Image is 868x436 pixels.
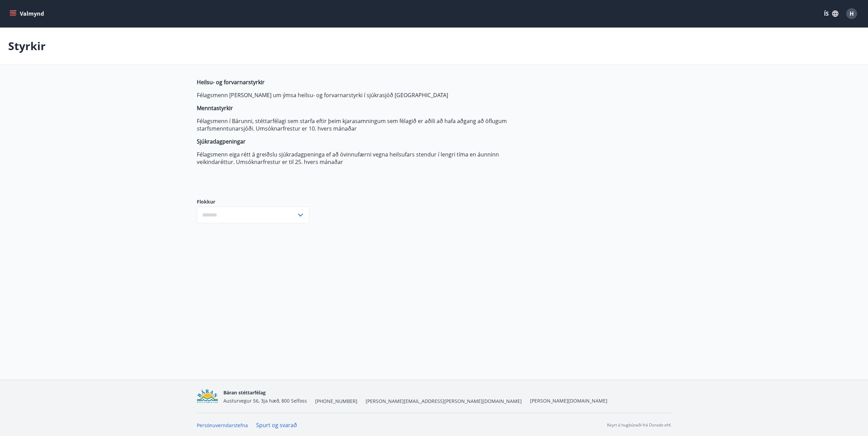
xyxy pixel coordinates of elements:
strong: Heilsu- og forvarnarstyrkir [197,78,265,86]
strong: Menntastyrkir [197,104,233,112]
label: Flokkur [197,198,309,205]
span: H [850,10,854,17]
img: Bz2lGXKH3FXEIQKvoQ8VL0Fr0uCiWgfgA3I6fSs8.png [197,389,218,404]
span: [PHONE_NUMBER] [315,398,357,405]
strong: Sjúkradagpeningar [197,138,246,145]
span: [PERSON_NAME][EMAIL_ADDRESS][PERSON_NAME][DOMAIN_NAME] [366,398,522,405]
a: [PERSON_NAME][DOMAIN_NAME] [530,397,607,404]
button: H [843,5,860,22]
span: Báran stéttarfélag [223,389,266,396]
span: Austurvegur 56, 3ja hæð, 800 Selfoss [223,397,307,404]
a: Persónuverndarstefna [197,422,248,429]
button: ÍS [820,7,842,20]
p: Félagsmenn [PERSON_NAME] um ýmsa heilsu- og forvarnarstyrki í sjúkrasjóð [GEOGRAPHIC_DATA] [197,91,519,99]
p: Keyrt á hugbúnaði frá Dorado ehf. [607,422,672,428]
p: Styrkir [8,39,46,54]
p: Félagsmenn í Bárunni, stéttarfélagi sem starfa eftir þeim kjarasamningum sem félagið er aðili að ... [197,117,519,132]
button: menu [8,7,47,20]
p: Félagsmenn eiga rétt á greiðslu sjúkradagpeninga ef að óvinnufærni vegna heilsufars stendur í len... [197,151,519,166]
a: Spurt og svarað [256,421,297,429]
